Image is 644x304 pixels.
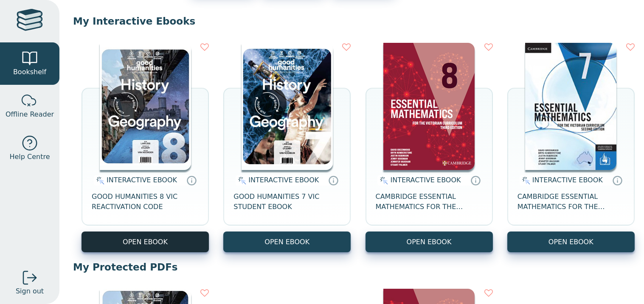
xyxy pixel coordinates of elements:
[507,231,635,252] button: OPEN EBOOK
[9,152,50,162] span: Help Centre
[532,176,603,184] span: INTERACTIVE EBOOK
[520,176,530,186] img: interactive.svg
[366,231,493,252] button: OPEN EBOOK
[13,67,46,77] span: Bookshelf
[517,192,624,212] span: CAMBRIDGE ESSENTIAL MATHEMATICS FOR THE VICTORIAN CURRICULUM YEAR 7 EBOOK 2E
[470,175,481,185] a: Interactive eBooks are accessed online via the publisher’s portal. They contain interactive resou...
[383,43,475,170] img: bedfc1f2-ad15-45fb-9889-51f3863b3b8f.png
[612,175,622,185] a: Interactive eBooks are accessed online via the publisher’s portal. They contain interactive resou...
[16,286,44,296] span: Sign out
[242,43,333,170] img: c71c2be2-8d91-e911-a97e-0272d098c78b.png
[248,176,319,184] span: INTERACTIVE EBOOK
[92,192,199,212] span: GOOD HUMANITIES 8 VIC REACTIVATION CODE
[328,175,338,185] a: Interactive eBooks are accessed online via the publisher’s portal. They contain interactive resou...
[186,175,197,185] a: Interactive eBooks are accessed online via the publisher’s portal. They contain interactive resou...
[525,43,616,170] img: 02a8f52d-8c91-e911-a97e-0272d098c78b.jpg
[73,261,630,273] p: My Protected PDFs
[391,176,461,184] span: INTERACTIVE EBOOK
[376,192,483,212] span: CAMBRIDGE ESSENTIAL MATHEMATICS FOR THE VICTORIAN CURRICULUM YEAR 8 EBOOK 3E
[236,176,246,186] img: interactive.svg
[100,43,191,170] img: 41541e68-c7de-eb11-a9a5-0272d098c78b.jpg
[73,15,630,28] p: My Interactive Ebooks
[107,176,177,184] span: INTERACTIVE EBOOK
[377,176,388,186] img: interactive.svg
[233,192,340,212] span: GOOD HUMANITIES 7 VIC STUDENT EBOOK
[223,231,351,252] button: OPEN EBOOK
[6,109,54,120] span: Offline Reader
[82,231,209,252] button: OPEN EBOOK
[94,176,104,186] img: interactive.svg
